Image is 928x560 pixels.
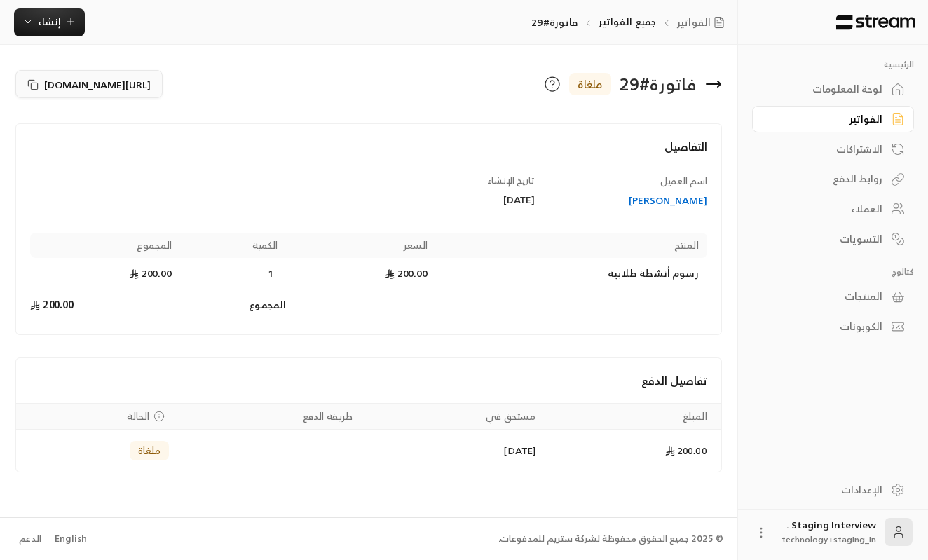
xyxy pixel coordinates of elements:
div: لوحة المعلومات [770,82,882,96]
a: [PERSON_NAME] [548,193,707,207]
span: 1 [264,266,278,280]
span: إنشاء [38,13,61,30]
span: technology+staging_in... [777,532,876,547]
img: Logo [835,15,917,30]
a: الإعدادات [752,476,914,503]
a: الدعم [14,526,46,552]
p: فاتورة#29 [531,15,578,29]
a: لوحة المعلومات [752,76,914,103]
a: الفواتير [752,106,914,133]
td: 200.00 [544,430,721,472]
a: جميع الفواتير [599,13,656,30]
p: الرئيسية [752,59,914,70]
div: [DATE] [376,193,535,207]
div: English [55,532,87,546]
span: الحالة [127,409,149,423]
div: Staging Interview . [777,518,876,546]
div: العملاء [770,202,882,216]
div: الفواتير [770,112,882,126]
div: المنتجات [770,289,882,303]
th: الكمية [180,233,286,258]
p: كتالوج [752,266,914,278]
td: 200.00 [30,258,180,289]
div: الإعدادات [770,483,882,497]
div: © 2025 جميع الحقوق محفوظة لشركة ستريم للمدفوعات. [498,532,723,546]
td: [DATE] [361,430,544,472]
span: [URL][DOMAIN_NAME] [44,77,151,92]
th: السعر [286,233,436,258]
div: الاشتراكات [770,142,882,156]
div: الكوبونات [770,320,882,334]
span: اسم العميل [660,172,707,189]
span: تاريخ الإنشاء [487,172,535,189]
th: طريقة الدفع [177,404,361,430]
a: العملاء [752,196,914,223]
td: 200.00 [30,289,180,320]
a: التسويات [752,225,914,252]
table: Payments [16,403,721,472]
div: فاتورة # 29 [620,73,697,95]
span: ملغاة [578,76,603,93]
a: الفواتير [677,15,730,29]
th: مستحق في [361,404,544,430]
a: المنتجات [752,283,914,310]
td: 200.00 [286,258,436,289]
th: المنتج [436,233,707,258]
nav: breadcrumb [531,15,730,29]
a: روابط الدفع [752,165,914,193]
a: الاشتراكات [752,135,914,163]
table: Products [30,233,707,320]
th: المجموع [30,233,180,258]
h4: التفاصيل [30,138,707,169]
th: المبلغ [544,404,721,430]
a: الكوبونات [752,313,914,341]
button: إنشاء [14,8,85,36]
h4: تفاصيل الدفع [30,372,707,389]
div: روابط الدفع [770,172,882,186]
span: ملغاة [138,444,161,458]
td: رسوم أنشطة طلابية [436,258,707,289]
div: التسويات [770,232,882,246]
button: [URL][DOMAIN_NAME] [15,70,163,98]
td: المجموع [180,289,286,320]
